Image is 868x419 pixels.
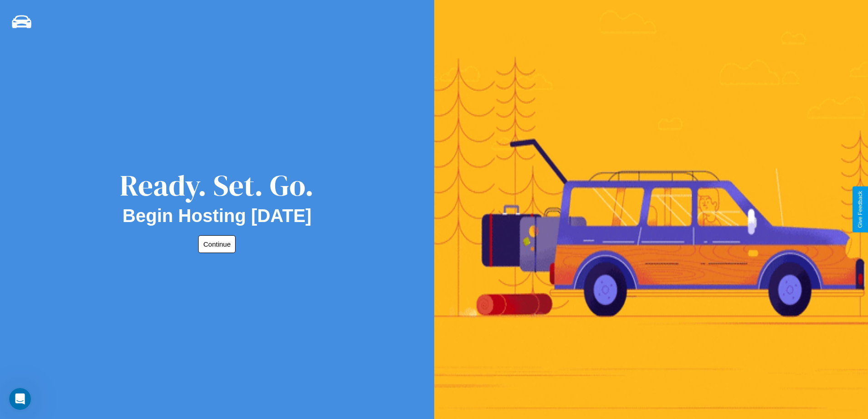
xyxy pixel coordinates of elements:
div: Give Feedback [857,191,863,228]
iframe: Intercom live chat [9,388,31,410]
div: Ready. Set. Go. [120,165,314,206]
button: Continue [198,235,236,253]
h2: Begin Hosting [DATE] [123,206,312,226]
